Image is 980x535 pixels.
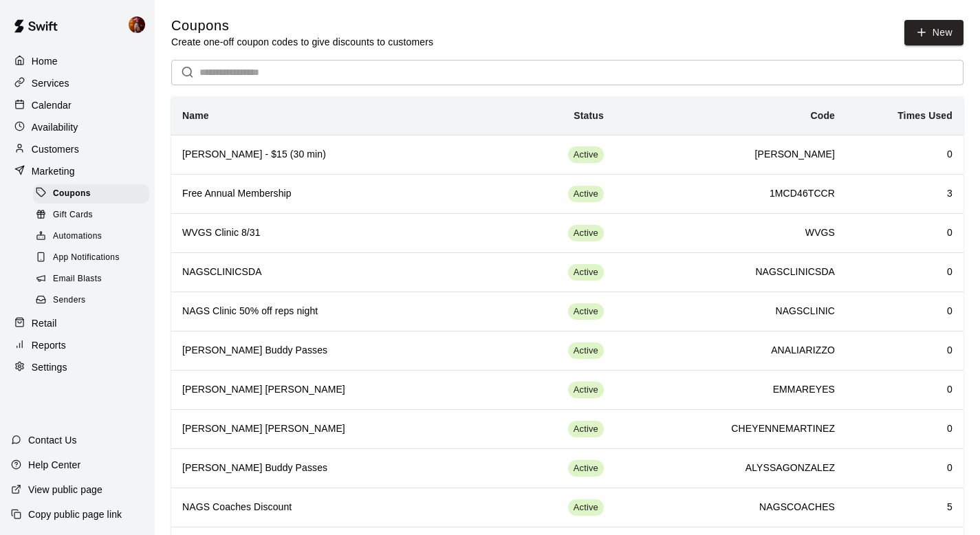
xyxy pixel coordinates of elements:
span: App Notifications [53,251,120,265]
img: Kaitlyn Lim [129,17,145,33]
h6: EMMAREYES [626,382,835,397]
p: Retail [32,316,57,330]
h6: 0 [857,461,952,476]
a: Gift Cards [33,204,155,226]
div: Senders [33,291,149,310]
span: Coupons [53,187,91,201]
p: Services [32,76,69,90]
h6: [PERSON_NAME] Buddy Passes [182,461,492,476]
div: App Notifications [33,248,149,267]
h6: WVGS Clinic 8/31 [182,226,492,241]
h6: 0 [857,304,952,319]
div: Gift Cards [33,206,149,225]
p: Settings [32,360,67,374]
span: Active [568,501,604,514]
h6: 0 [857,343,952,358]
span: Active [568,188,604,201]
a: Coupons [33,183,155,204]
h6: NAGSCLINICSDA [182,265,492,280]
h6: WVGS [626,226,835,241]
span: Gift Cards [53,208,93,222]
p: Availability [32,120,78,134]
b: Times Used [897,110,952,121]
div: Coupons [33,184,149,204]
b: Status [574,110,604,121]
a: Marketing [11,161,144,182]
span: Active [568,227,604,240]
a: Retail [11,313,144,334]
h6: 5 [857,500,952,515]
div: Automations [33,227,149,246]
span: Email Blasts [53,272,102,286]
h6: NAGS Clinic 50% off reps night [182,304,492,319]
h6: NAGS Coaches Discount [182,500,492,515]
p: View public page [28,483,102,496]
span: Active [568,305,604,318]
p: Contact Us [28,433,77,447]
span: Active [568,423,604,436]
h6: NAGSCLINIC [626,304,835,319]
h6: Free Annual Membership [182,186,492,201]
span: Senders [53,294,86,307]
span: Automations [53,230,102,243]
p: Calendar [32,98,72,112]
div: Email Blasts [33,270,149,289]
p: Marketing [32,164,75,178]
h6: 1MCD46TCCR [626,186,835,201]
h6: 0 [857,226,952,241]
span: Active [568,149,604,162]
h6: [PERSON_NAME] [PERSON_NAME] [182,422,492,437]
a: Calendar [11,95,144,116]
p: Reports [32,338,66,352]
h6: NAGSCOACHES [626,500,835,515]
h6: 0 [857,265,952,280]
b: Code [810,110,835,121]
h6: CHEYENNEMARTINEZ [626,422,835,437]
a: Email Blasts [33,269,155,290]
a: Settings [11,357,144,378]
button: New [904,20,963,45]
h6: ANALIARIZZO [626,343,835,358]
b: Name [182,110,209,121]
p: Help Center [28,458,80,472]
span: Active [568,266,604,279]
h6: [PERSON_NAME] Buddy Passes [182,343,492,358]
a: Services [11,73,144,94]
div: Kaitlyn Lim [126,11,155,39]
p: Copy public page link [28,507,122,521]
h6: ALYSSAGONZALEZ [626,461,835,476]
span: Active [568,384,604,397]
span: Active [568,462,604,475]
a: Home [11,51,144,72]
a: Customers [11,139,144,160]
p: Customers [32,142,79,156]
h6: [PERSON_NAME] [626,147,835,162]
h6: NAGSCLINICSDA [626,265,835,280]
p: Home [32,54,58,68]
h6: [PERSON_NAME] [PERSON_NAME] [182,382,492,397]
h6: 3 [857,186,952,201]
span: Active [568,345,604,358]
a: App Notifications [33,248,155,269]
h6: [PERSON_NAME] - $15 (30 min) [182,147,492,162]
h5: Coupons [171,17,433,35]
p: Create one-off coupon codes to give discounts to customers [171,35,433,49]
a: Reports [11,335,144,356]
h6: 0 [857,147,952,162]
a: Availability [11,117,144,138]
a: Automations [33,226,155,248]
a: Senders [33,290,155,312]
h6: 0 [857,422,952,437]
h6: 0 [857,382,952,397]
